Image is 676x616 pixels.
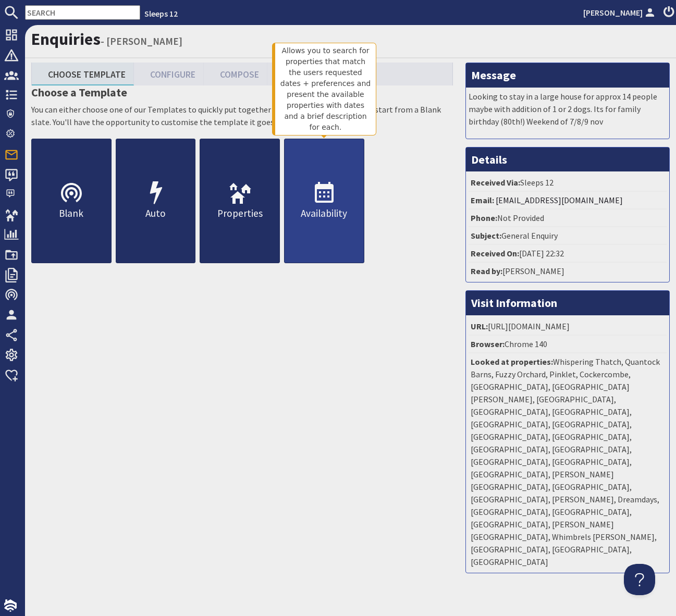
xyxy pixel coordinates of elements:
[469,90,667,128] p: Looking to stay in a large house for approx 14 people maybe with addition of 1 or 2 dogs. Its for...
[116,139,196,263] a: Auto
[267,63,313,85] a: Sent
[469,263,667,279] li: [PERSON_NAME]
[624,564,655,595] iframe: Toggle Customer Support
[471,339,505,349] strong: Browser:
[25,5,140,20] input: SEARCH
[144,8,178,19] a: Sleeps 12
[471,177,520,188] strong: Received Via:
[496,195,623,205] a: [EMAIL_ADDRESS][DOMAIN_NAME]
[116,206,195,221] p: Auto
[469,227,667,245] li: General Enquiry
[466,291,669,315] h3: Visit Information
[471,266,502,276] strong: Read by:
[466,63,669,87] h3: Message
[200,139,280,263] a: Properties
[471,230,501,241] strong: Subject:
[200,206,279,221] p: Properties
[469,245,667,263] li: [DATE] 22:32
[471,248,519,258] strong: Received On:
[134,63,204,85] a: Configure
[32,63,134,85] a: Choose Template
[272,43,376,135] div: Allows you to search for properties that match the users requested dates + preferences and presen...
[471,195,494,205] strong: Email:
[469,353,667,570] li: Whispering Thatch, Quantock Barns, Fuzzy Orchard, Pinklet, Cockercombe, [GEOGRAPHIC_DATA], [GEOGR...
[31,29,101,50] a: Enquiries
[101,35,182,47] small: - [PERSON_NAME]
[471,213,497,223] strong: Phone:
[285,206,364,221] p: Availability
[469,318,667,336] li: [URL][DOMAIN_NAME]
[204,63,267,85] a: Compose
[284,139,364,263] a: Availability
[471,321,488,331] strong: URL:
[4,599,17,612] img: staytech_i_w-64f4e8e9ee0a9c174fd5317b4b171b261742d2d393467e5bdba4413f4f884c10.svg
[31,103,453,128] p: You can either choose one of our Templates to quickly put together a Reply or you can choose to s...
[31,85,453,99] h3: Choose a Template
[32,206,111,221] p: Blank
[466,147,669,171] h3: Details
[31,139,112,263] a: Blank
[469,336,667,353] li: Chrome 140
[583,6,657,19] a: [PERSON_NAME]
[469,210,667,227] li: Not Provided
[469,174,667,192] li: Sleeps 12
[471,356,553,367] strong: Looked at properties:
